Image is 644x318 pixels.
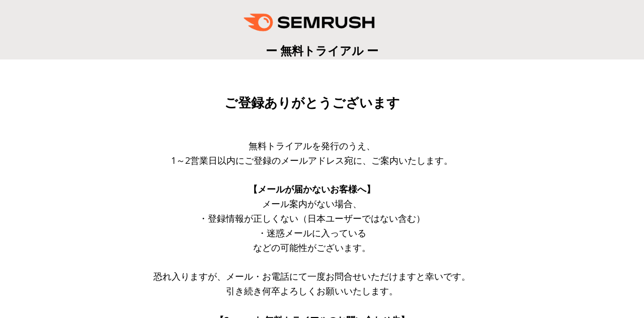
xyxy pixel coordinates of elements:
span: ・登録情報が正しくない（日本ユーザーではない含む） [199,212,425,224]
span: 恐れ入りますが、メール・お電話にて一度お問合せいただけますと幸いです。 [153,270,470,282]
span: 引き続き何卒よろしくお願いいたします。 [226,285,398,297]
span: ー 無料トライアル ー [266,42,378,58]
span: などの可能性がございます。 [253,241,371,253]
span: 無料トライアルを発行のうえ、 [249,140,375,152]
span: ご登録ありがとうございます [224,95,400,110]
span: メール案内がない場合、 [262,198,362,210]
span: ・迷惑メールに入っている [258,227,366,239]
span: 1～2営業日以内にご登録のメールアドレス宛に、ご案内いたします。 [171,154,453,166]
span: 【メールが届かないお客様へ】 [249,183,375,195]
